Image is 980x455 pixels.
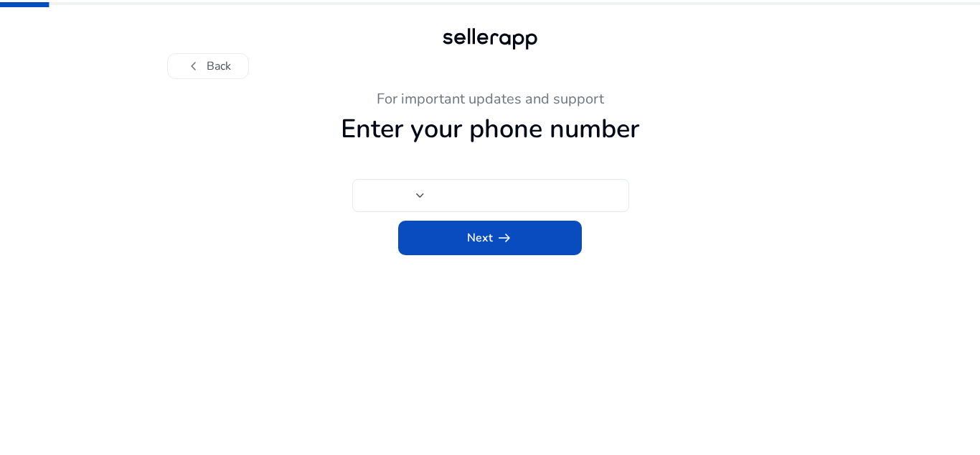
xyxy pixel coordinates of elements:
span: chevron_left [185,58,202,75]
button: chevron_leftBack [167,53,249,79]
span: Next [467,229,513,247]
span: arrow_right_alt [496,229,513,247]
button: Nextarrow_right_alt [398,221,582,255]
h1: Enter your phone number [95,114,885,144]
h3: For important updates and support [95,91,885,108]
